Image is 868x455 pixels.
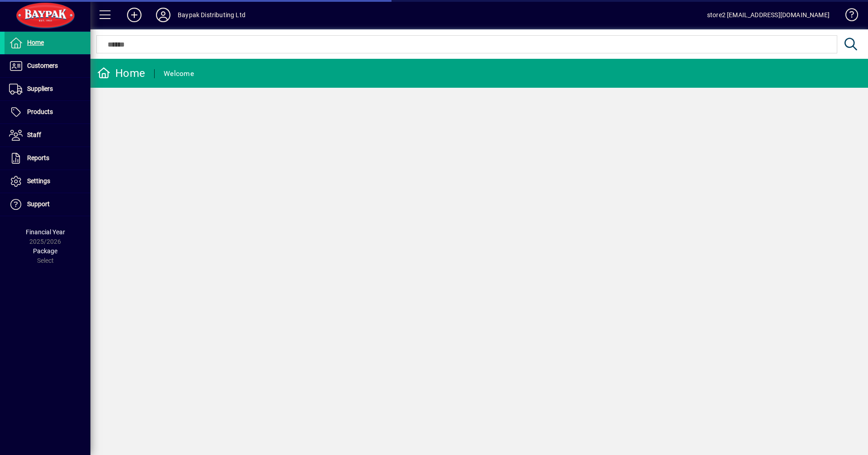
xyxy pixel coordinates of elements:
[27,62,58,69] span: Customers
[5,170,90,193] a: Settings
[27,177,50,185] span: Settings
[707,8,830,22] div: store2 [EMAIL_ADDRESS][DOMAIN_NAME]
[27,108,53,115] span: Products
[5,101,90,123] a: Products
[178,8,245,22] div: Baypak Distributing Ltd
[27,200,50,208] span: Support
[5,78,90,100] a: Suppliers
[27,39,44,46] span: Home
[149,7,178,23] button: Profile
[33,247,57,255] span: Package
[120,7,149,23] button: Add
[27,154,49,161] span: Reports
[97,66,145,81] div: Home
[27,85,53,92] span: Suppliers
[26,228,65,236] span: Financial Year
[164,66,194,81] div: Welcome
[5,124,90,147] a: Staff
[5,147,90,170] a: Reports
[839,2,857,31] a: Knowledge Base
[27,131,41,138] span: Staff
[5,193,90,216] a: Support
[5,55,90,77] a: Customers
